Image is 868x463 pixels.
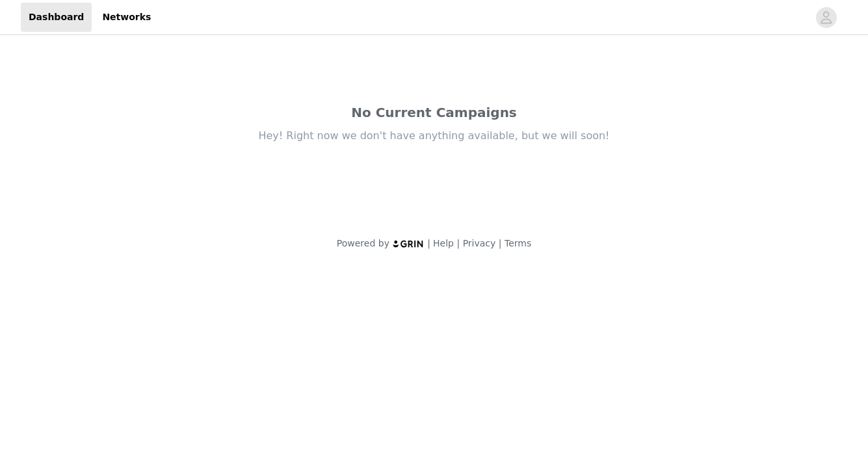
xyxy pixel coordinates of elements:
[161,129,707,143] div: Hey! Right now we don't have anything available, but we will soon!
[820,7,832,28] div: avatar
[499,238,502,248] span: |
[433,238,454,248] a: Help
[161,103,707,122] div: No Current Campaigns
[337,238,389,248] span: Powered by
[427,238,430,248] span: |
[21,3,92,32] a: Dashboard
[463,238,496,248] a: Privacy
[94,3,159,32] a: Networks
[392,239,425,248] img: logo
[456,238,460,248] span: |
[505,238,531,248] a: Terms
